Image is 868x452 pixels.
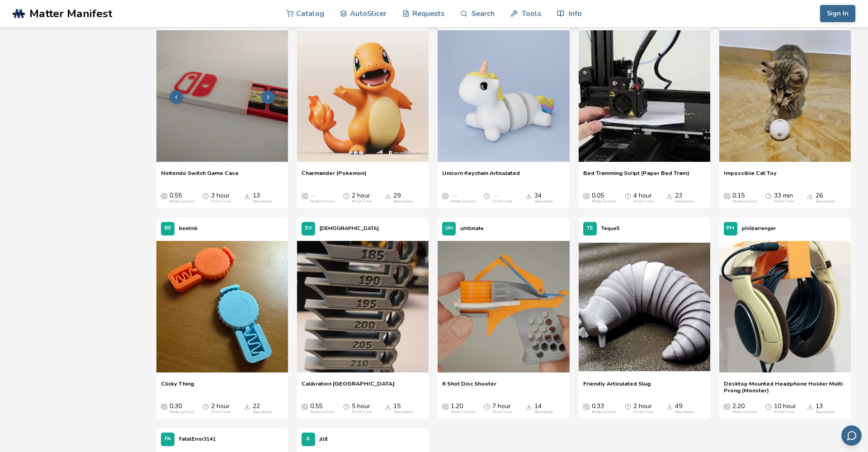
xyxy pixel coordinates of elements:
span: Average Print Time [343,192,349,199]
div: Material Cost [310,410,335,414]
div: Material Cost [732,410,757,414]
div: Material Cost [451,199,475,204]
div: Print Time [492,199,512,204]
span: Average Print Time [203,192,209,199]
div: 26 [816,192,835,204]
a: Charmander (Pokemon) [302,169,367,183]
span: Average Cost [161,192,167,199]
span: Average Cost [724,192,730,199]
span: Downloads [385,192,391,199]
div: 10 hour [774,403,796,414]
span: Average Print Time [765,403,772,410]
span: Average Cost [442,192,448,199]
p: uhltimate [460,224,484,233]
span: — [492,192,499,199]
div: 4 hour [633,192,653,204]
div: 0.15 [732,192,757,204]
div: 34 [534,192,554,204]
div: 13 [816,403,835,414]
span: FA [165,436,171,442]
a: Bed Tramming Script (Paper Bed Tram) [583,169,689,183]
div: Material Cost [592,199,616,204]
p: jll8 [320,434,328,444]
div: Print Time [633,410,653,414]
span: Average Cost [302,403,308,410]
div: 0.55 [170,192,194,204]
div: Print Time [211,199,231,204]
span: Average Cost [724,403,730,410]
div: Downloads [534,410,554,414]
div: 1.20 [451,403,475,414]
span: PH [726,226,734,231]
div: 0.30 [170,403,194,414]
a: 6 Shot Disc Shooter [442,380,496,394]
p: philbarrenger [742,224,776,233]
span: Downloads [807,192,813,199]
a: Calibration [GEOGRAPHIC_DATA] [302,380,395,394]
span: Matter Manifest [29,7,112,20]
div: Material Cost [451,410,475,414]
span: UH [445,226,453,231]
div: 29 [393,192,413,204]
div: 2 hour [211,403,231,414]
span: Downloads [385,403,391,410]
p: Teque5 [601,224,620,233]
div: 5 hour [352,403,372,414]
div: Material Cost [732,199,757,204]
div: Print Time [492,410,512,414]
a: Desktop Mounted Headphone Holder Multi Prong (Monster) [724,380,846,394]
div: 49 [675,403,695,414]
a: Friendly Articulated Slug [583,380,651,394]
span: Downloads [666,403,673,410]
div: 0.55 [310,403,335,414]
span: EV [305,226,312,231]
a: Clicky Thing [161,380,194,394]
div: Downloads [393,410,413,414]
span: Average Print Time [203,403,209,410]
div: Print Time [352,410,372,414]
a: Unicorn Keychain Articulated [442,169,520,183]
div: 14 [534,403,554,414]
div: Downloads [253,199,273,204]
div: Downloads [816,199,835,204]
div: Downloads [675,199,695,204]
span: Average Print Time [343,403,349,410]
div: 23 [675,192,695,204]
div: 0.33 [592,403,616,414]
div: Downloads [253,410,273,414]
button: Send feedback via email [841,425,862,446]
p: FatalError3141 [179,434,216,444]
span: Average Print Time [625,403,631,410]
span: Average Cost [161,403,167,410]
span: Average Print Time [484,192,490,199]
span: Average Cost [442,403,448,410]
span: TE [587,226,593,231]
div: Print Time [633,199,653,204]
div: 7 hour [492,403,512,414]
span: Average Cost [583,192,590,199]
span: Average Print Time [765,192,772,199]
span: Downloads [526,403,532,410]
span: Downloads [526,192,532,199]
div: Print Time [774,199,794,204]
a: Impossible Cat Toy [724,169,777,183]
span: Downloads [807,403,813,410]
div: 22 [253,403,273,414]
span: Average Print Time [484,403,490,410]
div: 33 min [774,192,794,204]
span: Average Print Time [625,192,631,199]
div: 3 hour [211,192,231,204]
a: Nintendo Switch Game Case [161,169,239,183]
div: Downloads [393,199,413,204]
span: Downloads [666,192,673,199]
div: 13 [253,192,273,204]
div: Print Time [211,410,231,414]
